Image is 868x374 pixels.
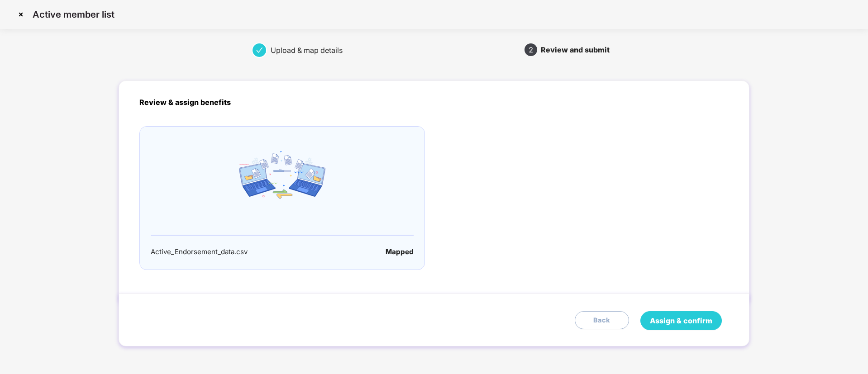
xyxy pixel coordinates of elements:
p: Active member list [33,9,114,20]
p: Review & assign benefits [139,97,728,108]
span: Back [593,315,610,326]
button: Back [575,311,629,329]
span: 2 [529,46,533,53]
div: Review and submit [541,43,610,57]
div: Active_Endorsement_data.csv [151,246,248,257]
span: check [256,47,263,54]
div: Upload & map details [271,43,350,57]
span: Assign & confirm [650,315,712,327]
button: Assign & confirm [640,311,722,330]
div: Mapped [386,246,414,257]
img: svg+xml;base64,PHN2ZyBpZD0iQ3Jvc3MtMzJ4MzIiIHhtbG5zPSJodHRwOi8vd3d3LnczLm9yZy8yMDAwL3N2ZyIgd2lkdG... [14,7,28,22]
img: email_icon [239,151,325,199]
